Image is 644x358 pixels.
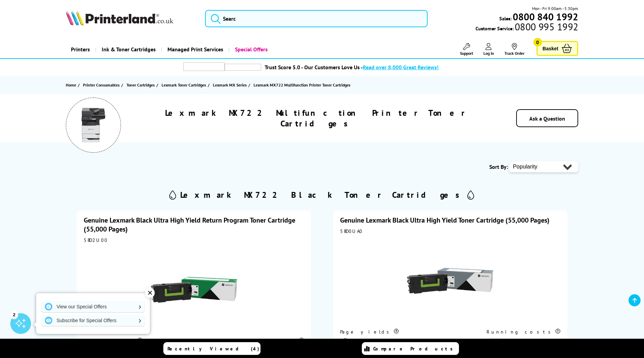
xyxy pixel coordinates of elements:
img: Lexmark Black Ultra High Yield Return Program Toner Cartridge (55,000 Pages) [151,247,237,333]
a: Trust Score 5.0 - Our Customers Love Us -Read over 8,000 Great Reviews! [265,64,439,71]
span: 0 [533,38,542,47]
span: Recently Viewed (4) [167,346,259,352]
a: Genuine Lexmark Black Ultra High Yield Return Program Toner Cartridge (55,000 Pages) [84,216,295,234]
a: Printerland Logo [66,10,196,27]
span: Sort By: [489,163,508,170]
div: Running costs [487,329,560,335]
span: Read over 8,000 Great Reviews! [363,64,439,71]
a: Basket 0 [536,41,579,56]
img: Lexmark Black Ultra High Yield Toner Cartridge (55,000 Pages) [407,238,493,324]
a: Genuine Lexmark Black Ultra High Yield Toner Cartridge (55,000 Pages) [340,216,550,225]
a: Ask a Question [529,115,565,122]
a: Lexmark MX Series [213,81,248,89]
div: 58D2U00 [84,237,304,243]
a: Lexmark Toner Cartridges [162,81,208,89]
li: 1.2p per page [487,338,557,348]
a: Ink & Toner Cartridges [95,41,161,58]
span: Compare Products [373,346,457,352]
div: 58D0UA0 [340,228,560,234]
img: black_icon.svg [340,338,350,349]
img: Printerland Logo [66,10,173,25]
a: 0800 840 1992 [512,13,578,20]
a: Recently Viewed (4) [163,342,260,355]
span: Lexmark MX722 Multifunction Printer Toner Cartridges [254,82,350,88]
span: Log In [483,51,494,56]
div: ✕ [145,288,155,298]
a: Printers [66,41,95,58]
span: Lexmark Toner Cartridges [162,81,206,89]
span: Mon - Fri 9:00am - 5:30pm [532,5,578,12]
a: Compare Products [362,342,459,355]
span: Toner Cartridges [126,81,155,89]
div: Page yields [84,338,216,344]
a: Special Offers [228,41,273,58]
span: Support [460,51,473,56]
div: Running costs [230,338,304,344]
input: Searc [205,10,428,27]
a: Support [460,43,473,56]
a: View our Special Offers [41,301,145,312]
a: Managed Print Services [161,41,228,58]
h1: Lexmark MX722 Multifunction Printer Toner Cartridges [142,108,491,129]
span: Customer Service: [476,23,578,32]
a: Home [66,81,78,89]
a: Subscribe for Special Offers [41,315,145,326]
span: 0800 995 1992 [514,23,578,30]
img: trustpilot rating [225,64,261,71]
a: Log In [483,43,494,56]
span: Ink & Toner Cartridges [102,41,156,58]
a: Toner Cartridges [126,81,156,89]
a: Printer Consumables [83,81,121,89]
span: Sales: [499,15,512,22]
span: Printer Consumables [83,81,120,89]
b: 0800 840 1992 [513,10,578,23]
div: 2 [10,311,18,318]
div: Page yields [340,329,472,335]
span: Lexmark MX Series [213,81,247,89]
h2: Lexmark MX722 Black Toner Cartridges [180,190,464,200]
img: trustpilot rating [183,62,225,71]
span: Basket [543,44,559,53]
img: Lexmark MX722 Multifunction Printer Toner Cartridges [76,108,111,142]
a: Track Order [504,43,524,56]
